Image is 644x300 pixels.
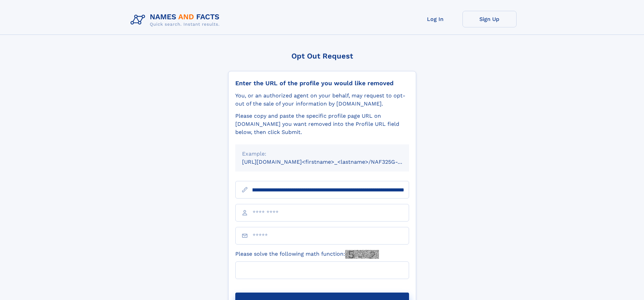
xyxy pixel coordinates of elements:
[128,11,225,29] img: Logo Names and Facts
[242,150,402,158] div: Example:
[235,79,409,87] div: Enter the URL of the profile you would like removed
[235,92,409,108] div: You, or an authorized agent on your behalf, may request to opt-out of the sale of your informatio...
[235,112,409,136] div: Please copy and paste the specific profile page URL on [DOMAIN_NAME] you want removed into the Pr...
[462,11,517,27] a: Sign Up
[235,250,379,259] label: Please solve the following math function:
[408,11,462,27] a: Log In
[242,159,422,165] small: [URL][DOMAIN_NAME]<firstname>_<lastname>/NAF325G-xxxxxxxx
[228,52,416,60] div: Opt Out Request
